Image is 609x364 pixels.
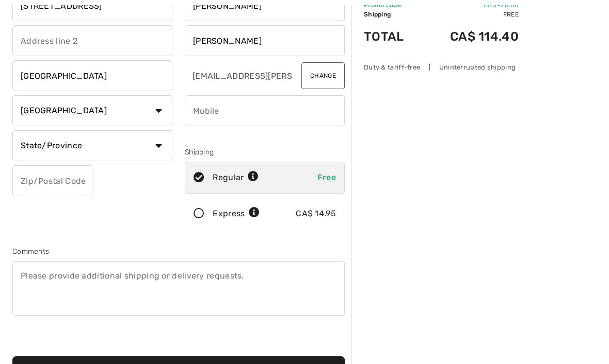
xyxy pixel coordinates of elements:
div: Express [213,207,260,220]
input: Zip/Postal Code [12,165,92,196]
input: Mobile [185,95,345,126]
td: Total [364,19,421,54]
input: Address line 2 [12,25,172,56]
td: Promo code [364,1,421,10]
input: City [12,60,172,91]
input: E-mail [185,60,293,91]
div: Regular [213,171,259,184]
div: Comments [12,246,345,257]
input: Last name [185,25,345,56]
span: Free [317,172,336,182]
td: CA$ 114.40 [421,19,519,54]
td: Free [421,10,519,19]
div: Duty & tariff-free | Uninterrupted shipping [364,62,519,72]
div: Shipping [185,147,345,158]
button: Change [301,62,345,89]
div: CA$ 14.95 [296,207,336,220]
td: CA$ -28.60 [421,1,519,10]
td: Shipping [364,10,421,19]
